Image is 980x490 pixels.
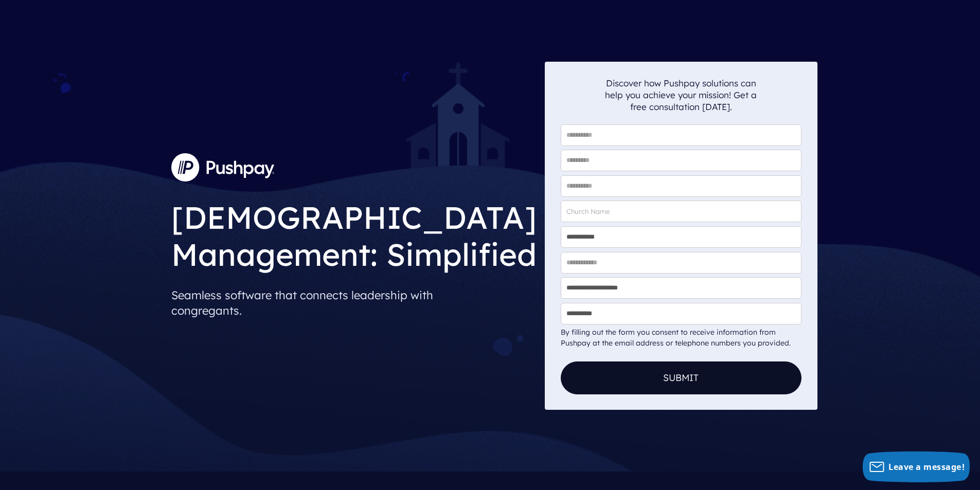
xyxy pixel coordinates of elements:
p: Seamless software that connects leadership with congregants. [171,283,537,322]
span: Leave a message! [888,461,965,473]
p: Discover how Pushpay solutions can help you achieve your mission! Get a free consultation [DATE]. [605,77,757,113]
input: Church Name [561,201,801,222]
button: Leave a message! [863,451,970,482]
button: Submit [561,361,801,394]
div: By filling out the form you consent to receive information from Pushpay at the email address or t... [561,327,801,349]
h1: [DEMOGRAPHIC_DATA] Management: Simplified [171,191,537,276]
